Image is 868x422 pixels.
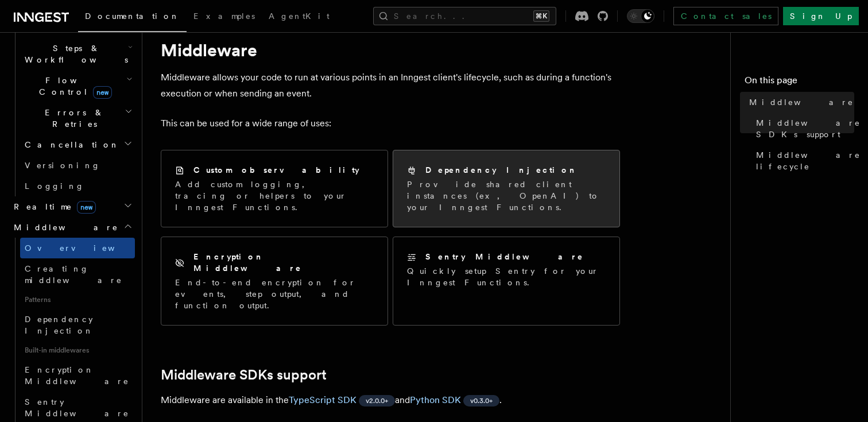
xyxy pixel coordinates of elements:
[20,139,119,150] span: Cancellation
[745,92,854,113] a: Middleware
[25,243,143,253] span: Overview
[161,367,327,383] a: Middleware SDKs support
[533,10,549,22] kbd: ⌘K
[78,3,187,32] a: Documentation
[20,359,135,392] a: Encryption Middleware
[161,115,620,131] p: This can be used for a wide range of uses:
[20,309,135,341] a: Dependency Injection
[193,11,255,21] span: Examples
[393,237,620,326] a: Sentry MiddlewareQuickly setup Sentry for your Inngest Functions.
[9,196,135,217] button: Realtimenew
[187,3,262,31] a: Examples
[269,11,330,21] span: AgentKit
[25,264,122,285] span: Creating middleware
[745,73,854,92] h4: On this page
[470,396,493,405] span: v0.3.0+
[749,96,854,108] span: Middleware
[20,107,125,130] span: Errors & Retries
[20,155,135,176] a: Versioning
[25,161,100,170] span: Versioning
[410,394,461,405] a: Python SDK
[161,40,620,60] h1: Middleware
[756,117,861,140] span: Middleware SDKs support
[751,145,854,177] a: Middleware lifecycle
[25,315,94,335] span: Dependency Injection
[673,7,778,25] a: Contact sales
[77,201,96,214] span: new
[20,75,126,98] span: Flow Control
[20,70,135,102] button: Flow Controlnew
[25,397,129,418] span: Sentry Middleware
[20,38,135,70] button: Steps & Workflows
[193,251,374,274] h2: Encryption Middleware
[20,258,135,291] a: Creating middleware
[425,164,578,176] h2: Dependency Injection
[627,9,654,23] button: Toggle dark mode
[393,150,620,227] a: Dependency InjectionProvide shared client instances (ex, OpenAI) to your Inngest Functions.
[20,341,135,359] span: Built-in middlewares
[20,134,135,155] button: Cancellation
[9,222,118,233] span: Middleware
[783,7,859,25] a: Sign Up
[175,277,374,311] p: End-to-end encryption for events, step output, and function output.
[20,238,135,258] a: Overview
[751,113,854,145] a: Middleware SDKs support
[161,150,388,227] a: Custom observabilityAdd custom logging, tracing or helpers to your Inngest Functions.
[175,179,374,213] p: Add custom logging, tracing or helpers to your Inngest Functions.
[161,237,388,326] a: Encryption MiddlewareEnd-to-end encryption for events, step output, and function output.
[373,7,556,25] button: Search...⌘K
[93,86,112,99] span: new
[407,265,606,288] p: Quickly setup Sentry for your Inngest Functions.
[193,164,359,176] h2: Custom observability
[85,11,180,21] span: Documentation
[20,291,135,309] span: Patterns
[25,365,129,386] span: Encryption Middleware
[25,181,84,191] span: Logging
[289,394,356,405] a: TypeScript SDK
[161,392,620,408] p: Middleware are available in the and .
[161,69,620,102] p: Middleware allows your code to run at various points in an Inngest client's lifecycle, such as du...
[407,179,606,213] p: Provide shared client instances (ex, OpenAI) to your Inngest Functions.
[20,42,128,65] span: Steps & Workflows
[9,217,135,238] button: Middleware
[366,396,388,405] span: v2.0.0+
[9,201,96,212] span: Realtime
[425,251,584,262] h2: Sentry Middleware
[20,102,135,134] button: Errors & Retries
[262,3,336,31] a: AgentKit
[9,17,135,196] div: Inngest Functions
[20,176,135,196] a: Logging
[756,149,861,172] span: Middleware lifecycle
